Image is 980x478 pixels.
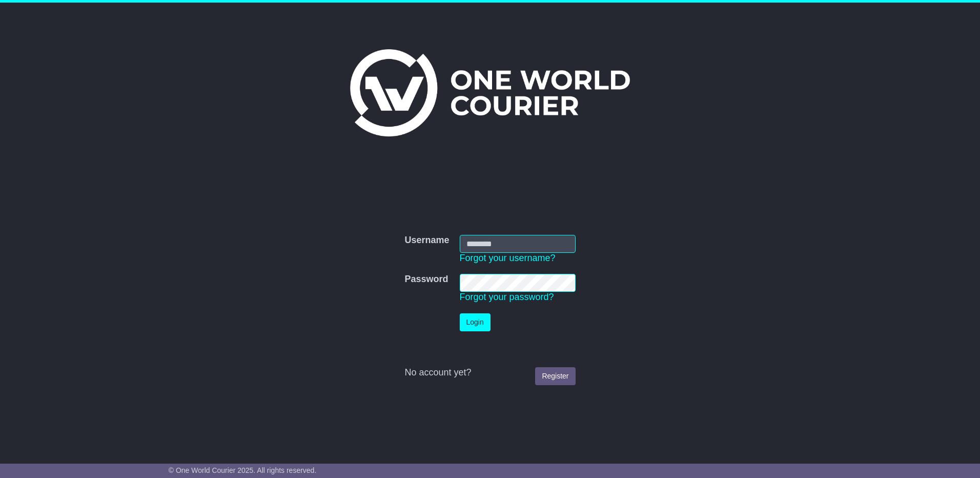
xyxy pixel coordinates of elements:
a: Register [535,367,575,385]
a: Forgot your username? [460,253,556,263]
label: Password [404,274,448,285]
a: Forgot your password? [460,292,554,302]
img: One World [350,49,630,136]
div: No account yet? [404,367,575,379]
label: Username [404,235,449,246]
span: © One World Courier 2025. All rights reserved. [169,466,317,474]
button: Login [460,313,491,331]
